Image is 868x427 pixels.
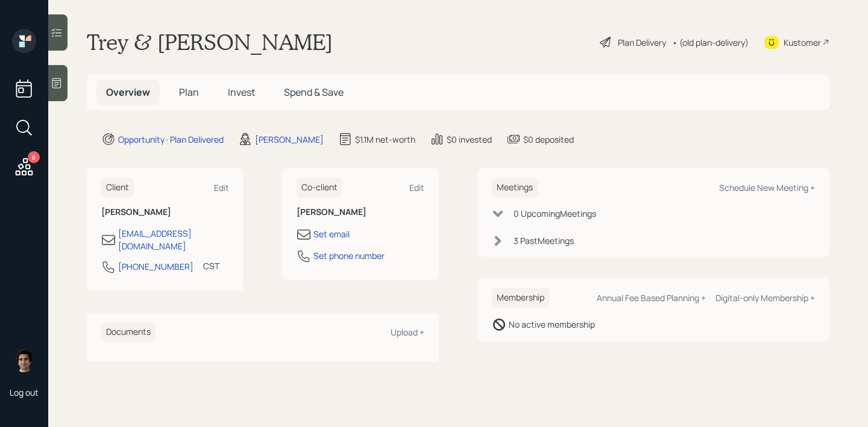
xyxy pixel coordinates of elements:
span: Overview [106,86,150,99]
span: Spend & Save [284,86,344,99]
div: Digital-only Membership + [715,292,815,304]
div: No active membership [509,318,595,331]
div: CST [203,260,219,272]
div: [PERSON_NAME] [255,133,324,146]
div: Annual Fee Based Planning + [597,292,706,304]
div: $0 invested [447,133,492,146]
h6: [PERSON_NAME] [101,207,229,217]
div: Schedule New Meeting + [719,182,815,193]
h6: Documents [101,322,156,342]
div: $0 deposited [523,133,574,146]
h6: [PERSON_NAME] [297,207,424,217]
div: Upload + [391,326,424,338]
div: Log out [10,387,39,398]
h1: Trey & [PERSON_NAME] [87,29,333,55]
div: $1.1M net-worth [355,133,415,146]
img: harrison-schaefer-headshot-2.png [12,348,36,372]
h6: Client [101,178,134,198]
div: 0 Upcoming Meeting s [514,207,596,220]
div: Kustomer [784,36,821,49]
span: Invest [228,86,255,99]
div: [EMAIL_ADDRESS][DOMAIN_NAME] [118,227,229,252]
div: [PHONE_NUMBER] [118,260,193,273]
h6: Co-client [297,178,342,198]
span: Plan [179,86,199,99]
h6: Meetings [492,178,538,198]
div: Set phone number [313,249,385,262]
div: Edit [409,182,424,193]
div: Set email [313,228,350,240]
div: Opportunity · Plan Delivered [118,133,224,146]
div: 8 [28,151,40,163]
div: • (old plan-delivery) [672,36,749,49]
div: Plan Delivery [618,36,666,49]
div: 3 Past Meeting s [514,234,574,247]
div: Edit [214,182,229,193]
h6: Membership [492,288,549,308]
